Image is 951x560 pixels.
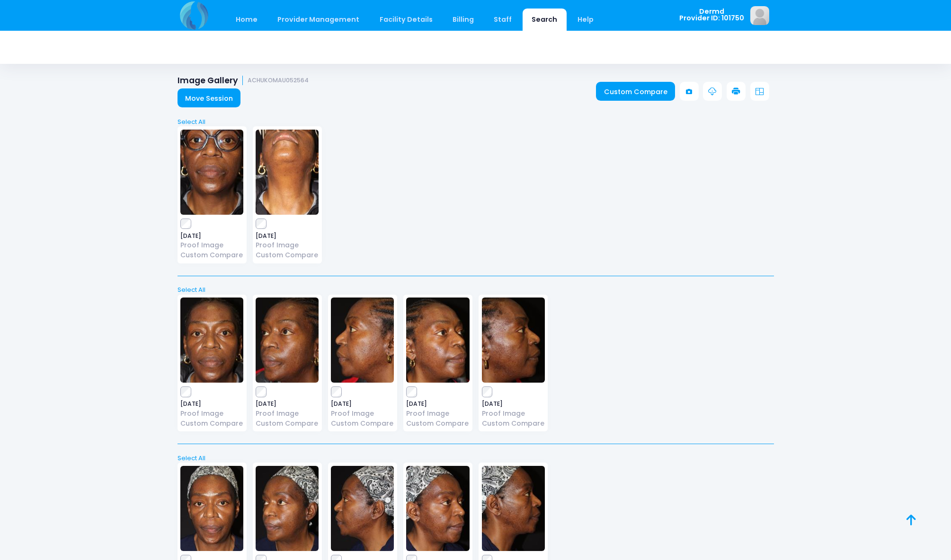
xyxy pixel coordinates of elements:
[568,9,603,31] a: Help
[679,8,744,22] span: Dermd Provider ID: 101750
[256,250,319,260] a: Custom Compare
[180,233,243,239] span: [DATE]
[523,9,567,31] a: Search
[178,76,309,86] h1: Image Gallery
[178,88,241,107] a: Move Session
[256,297,319,383] img: image
[256,233,319,239] span: [DATE]
[174,454,777,463] a: Select All
[750,6,769,25] img: image
[406,409,469,419] a: Proof Image
[180,466,243,551] img: image
[482,401,545,407] span: [DATE]
[248,77,309,84] small: ACHUKOMAU052564
[256,466,319,551] img: image
[406,297,469,383] img: image
[331,409,394,419] a: Proof Image
[256,409,319,419] a: Proof Image
[180,130,243,215] img: image
[406,419,469,429] a: Custom Compare
[596,82,675,101] a: Custom Compare
[227,9,267,31] a: Home
[331,297,394,383] img: image
[180,240,243,250] a: Proof Image
[256,401,319,407] span: [DATE]
[406,401,469,407] span: [DATE]
[370,9,442,31] a: Facility Details
[331,466,394,551] img: image
[482,409,545,419] a: Proof Image
[180,297,243,383] img: image
[180,401,243,407] span: [DATE]
[482,297,545,383] img: image
[256,240,319,250] a: Proof Image
[174,117,777,127] a: Select All
[268,9,369,31] a: Provider Management
[482,419,545,429] a: Custom Compare
[331,401,394,407] span: [DATE]
[331,419,394,429] a: Custom Compare
[256,419,319,429] a: Custom Compare
[180,409,243,419] a: Proof Image
[174,285,777,295] a: Select All
[482,466,545,551] img: image
[180,419,243,429] a: Custom Compare
[180,250,243,260] a: Custom Compare
[443,9,483,31] a: Billing
[485,9,521,31] a: Staff
[256,130,319,215] img: image
[406,466,469,551] img: image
